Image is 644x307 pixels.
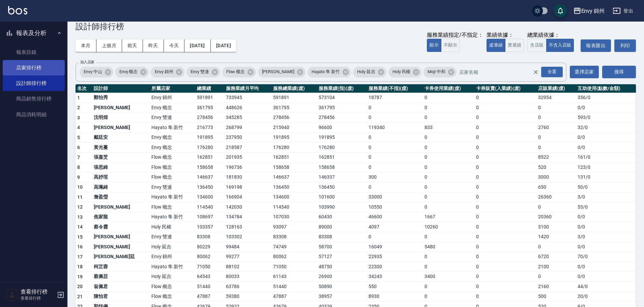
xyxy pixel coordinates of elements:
[224,132,271,143] td: 237950
[570,4,608,18] button: Envy 錦州
[576,123,636,133] td: 32 / 0
[76,22,636,31] h3: 設計師排行榜
[77,264,83,269] span: 18
[186,68,213,75] span: Envy 雙連
[271,252,317,262] td: 80062
[77,175,80,180] span: 9
[80,68,106,75] span: Envy 中山
[423,252,474,262] td: 0
[5,288,19,302] img: Person
[441,39,460,52] button: 不顯示
[317,212,367,222] td: 60430
[367,252,423,262] td: 22935
[614,39,636,52] button: 列印
[222,68,249,75] span: Flow 概念
[367,172,423,182] td: 300
[487,32,524,39] div: 業績依據：
[150,113,195,123] td: Envy 雙連
[536,202,576,212] td: 0
[150,202,195,212] td: Flow 概念
[195,232,224,242] td: 83308
[92,143,150,153] td: 黃光蔓
[367,182,423,192] td: 0
[8,6,27,14] img: Logo
[474,103,536,113] td: 0
[224,232,271,242] td: 103302
[92,182,150,192] td: 高珮綺
[576,152,636,162] td: 161 / 0
[195,103,224,113] td: 361795
[541,67,563,77] div: 全選
[576,162,636,173] td: 123 / 0
[271,113,317,123] td: 278456
[211,39,236,52] button: [DATE]
[576,202,636,212] td: 53 / 0
[474,262,536,272] td: 0
[195,143,224,153] td: 176280
[122,39,143,52] button: 前天
[474,222,536,232] td: 0
[388,67,422,78] div: Holy 民權
[536,84,576,93] th: 店販業績(虛)
[77,135,80,140] span: 5
[150,172,195,182] td: Flow 概念
[80,60,94,65] label: 加入店家
[527,39,546,52] button: 含店販
[423,262,474,272] td: 0
[581,39,611,52] a: 報表匯出
[271,242,317,252] td: 74749
[224,222,271,232] td: 128163
[224,212,271,222] td: 134784
[602,66,636,78] button: 搜尋
[195,192,224,202] td: 134600
[77,95,80,100] span: 1
[367,212,423,222] td: 46600
[195,113,224,123] td: 278456
[317,262,367,272] td: 48750
[576,262,636,272] td: 0 / 0
[150,152,195,162] td: Flow 概念
[77,145,80,150] span: 6
[317,93,367,103] td: 573104
[195,123,224,133] td: 216773
[423,182,474,192] td: 0
[576,252,636,262] td: 70 / 0
[224,113,271,123] td: 345285
[77,184,83,190] span: 10
[367,132,423,143] td: 0
[388,68,415,75] span: Holy 民權
[367,152,423,162] td: 0
[150,162,195,173] td: Flow 概念
[367,162,423,173] td: 0
[353,68,379,75] span: Holy 延吉
[423,67,457,78] div: Moji 中和
[271,84,317,93] th: 服務總業績(虛)
[150,262,195,272] td: Hayato 隼 新竹
[195,202,224,212] td: 114540
[77,254,83,259] span: 17
[474,84,536,93] th: 卡券販賣(入業績)(虛)
[115,67,149,78] div: Envy 概念
[317,272,367,282] td: 26900
[536,113,576,123] td: 0
[317,132,367,143] td: 191895
[474,252,536,262] td: 0
[576,132,636,143] td: 0 / 0
[474,143,536,153] td: 0
[367,232,423,242] td: 0
[576,242,636,252] td: 0 / 0
[92,103,150,113] td: [PERSON_NAME]
[77,294,83,299] span: 21
[576,192,636,202] td: 3 / 0
[317,202,367,212] td: 103990
[576,222,636,232] td: 0 / 0
[77,244,83,249] span: 16
[540,65,564,79] button: Open
[271,143,317,153] td: 176280
[423,222,474,232] td: 10260
[195,132,224,143] td: 191895
[367,84,423,93] th: 服務業績(不指)(虛)
[92,222,150,232] td: 蔡令霞
[224,123,271,133] td: 268799
[195,93,224,103] td: 591891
